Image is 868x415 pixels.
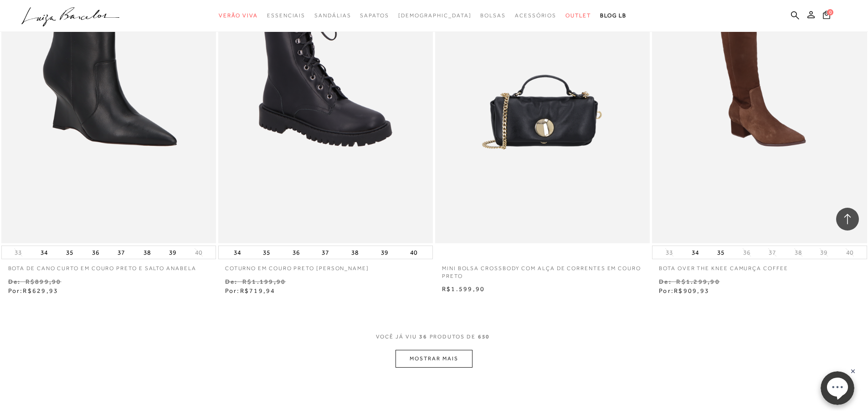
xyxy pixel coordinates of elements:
small: R$1.199,90 [242,278,286,285]
span: R$629,93 [23,287,58,294]
span: Bolsas [480,12,506,19]
span: 0 [827,9,833,15]
button: 39 [817,248,830,257]
button: 40 [192,248,205,257]
a: categoryNavScreenReaderText [360,7,389,24]
a: categoryNavScreenReaderText [515,7,556,24]
span: Verão Viva [219,12,258,19]
a: noSubCategoriesText [398,7,472,24]
span: R$909,93 [674,287,709,294]
a: BOTA DE CANO CURTO EM COURO PRETO E SALTO ANABELA [1,259,216,272]
button: 35 [714,246,727,259]
small: De: [659,278,672,285]
span: Por: [8,287,59,294]
small: De: [225,278,238,285]
span: Essenciais [267,12,305,19]
span: BLOG LB [600,12,627,19]
small: R$1.299,90 [676,278,719,285]
button: 39 [378,246,391,259]
a: categoryNavScreenReaderText [267,7,305,24]
span: Por: [659,287,709,294]
button: 40 [843,248,856,257]
a: categoryNavScreenReaderText [565,7,591,24]
a: BOTA OVER THE KNEE CAMURÇA COFFEE [652,259,867,272]
span: Outlet [565,12,591,19]
button: 34 [231,246,244,259]
button: 0 [820,10,833,22]
span: Sandálias [314,12,351,19]
button: 40 [407,246,420,259]
a: categoryNavScreenReaderText [314,7,351,24]
button: 33 [663,248,676,257]
button: 37 [115,246,128,259]
span: Por: [225,287,276,294]
a: BLOG LB [600,7,627,24]
a: categoryNavScreenReaderText [480,7,506,24]
button: 38 [141,246,154,259]
button: MOSTRAR MAIS [395,350,472,368]
span: R$719,94 [240,287,276,294]
button: 38 [792,248,805,257]
button: 39 [166,246,179,259]
span: 36 [419,333,427,350]
small: R$899,90 [26,278,62,285]
span: [DEMOGRAPHIC_DATA] [398,12,472,19]
span: VOCê JÁ VIU [376,333,417,341]
a: COTURNO EM COURO PRETO [PERSON_NAME] [218,259,433,272]
span: Sapatos [360,12,389,19]
button: 37 [319,246,332,259]
button: 33 [12,248,25,257]
a: MINI BOLSA CROSSBODY COM ALÇA DE CORRENTES EM COURO PRETO [435,259,650,280]
button: 38 [349,246,361,259]
span: PRODUTOS DE [430,333,476,341]
button: 37 [766,248,779,257]
span: 650 [478,333,490,350]
button: 36 [740,248,753,257]
button: 35 [260,246,273,259]
span: Acessórios [515,12,556,19]
a: categoryNavScreenReaderText [219,7,258,24]
small: De: [8,278,21,285]
button: 35 [63,246,76,259]
button: 36 [290,246,303,259]
button: 34 [689,246,702,259]
button: 34 [38,246,51,259]
span: R$1.599,90 [442,285,485,292]
button: 36 [89,246,102,259]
